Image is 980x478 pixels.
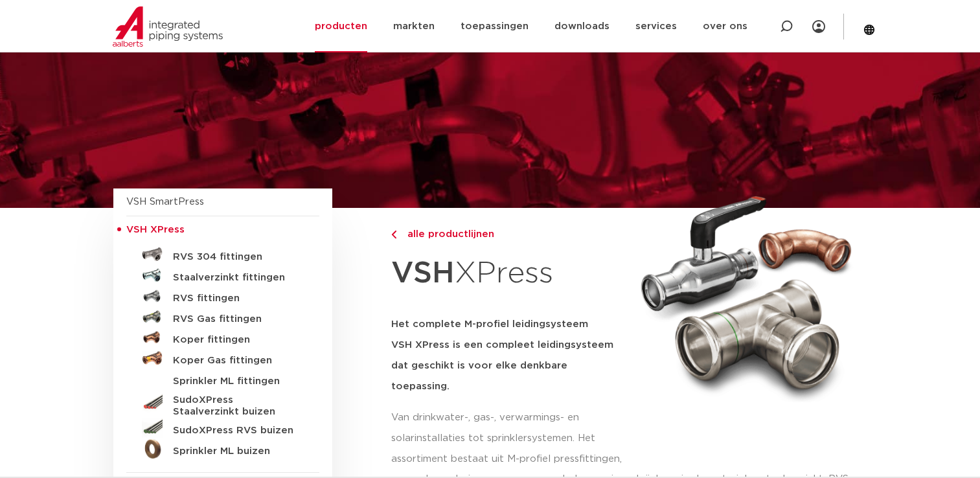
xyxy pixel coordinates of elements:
[126,389,319,418] a: SudoXPress Staalverzinkt buizen
[126,306,319,327] a: RVS Gas fittingen
[391,231,396,239] img: chevron-right.svg
[400,229,494,239] span: alle productlijnen
[126,197,204,207] a: VSH SmartPress
[126,418,319,438] a: SudoXPress RVS buizen
[126,369,319,389] a: Sprinkler ML fittingen
[173,425,301,437] h5: SudoXPress RVS buizen
[391,314,626,397] h5: Het complete M-profiel leidingsysteem VSH XPress is een compleet leidingsysteem dat geschikt is v...
[173,334,301,346] h5: Koper fittingen
[173,293,301,304] h5: RVS fittingen
[173,251,301,263] h5: RVS 304 fittingen
[391,227,626,242] a: alle productlijnen
[173,313,301,325] h5: RVS Gas fittingen
[391,249,626,299] h1: XPress
[173,376,301,387] h5: Sprinkler ML fittingen
[126,244,319,265] a: RVS 304 fittingen
[391,258,455,288] strong: VSH
[126,225,185,234] span: VSH XPress
[173,355,301,367] h5: Koper Gas fittingen
[173,272,301,284] h5: Staalverzinkt fittingen
[126,348,319,369] a: Koper Gas fittingen
[126,327,319,348] a: Koper fittingen
[173,446,301,457] h5: Sprinkler ML buizen
[391,407,626,470] p: Van drinkwater-, gas-, verwarmings- en solarinstallaties tot sprinklersystemen. Het assortiment b...
[126,265,319,286] a: Staalverzinkt fittingen
[173,394,301,418] h5: SudoXPress Staalverzinkt buizen
[126,438,319,459] a: Sprinkler ML buizen
[126,286,319,306] a: RVS fittingen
